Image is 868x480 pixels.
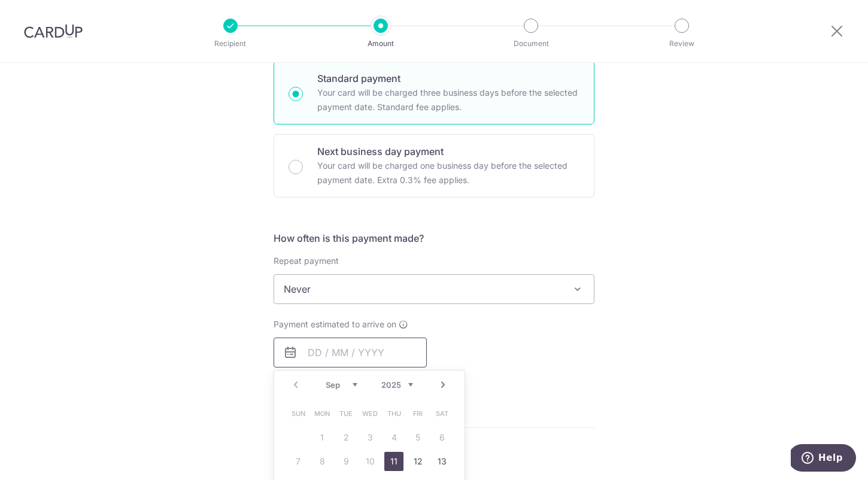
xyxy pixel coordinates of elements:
[638,38,726,50] p: Review
[274,274,594,304] span: Never
[24,24,83,38] img: CardUp
[312,404,332,423] span: Monday
[317,144,579,159] p: Next business day payment
[408,404,427,423] span: Friday
[274,318,396,330] span: Payment estimated to arrive on
[384,404,403,423] span: Thursday
[336,38,425,50] p: Amount
[317,159,579,187] p: Your card will be charged one business day before the selected payment date. Extra 0.3% fee applies.
[432,404,451,423] span: Saturday
[274,275,594,303] span: Never
[791,444,856,474] iframe: Opens a widget where you can find more information
[274,338,427,367] input: DD / MM / YYYY
[336,404,356,423] span: Tuesday
[274,231,594,245] h5: How often is this payment made?
[186,38,275,50] p: Recipient
[360,404,380,423] span: Wednesday
[384,452,403,471] a: 11
[274,255,339,267] label: Repeat payment
[317,86,579,114] p: Your card will be charged three business days before the selected payment date. Standard fee appl...
[487,38,575,50] p: Document
[408,452,427,471] a: 12
[317,71,579,86] p: Standard payment
[289,404,308,423] span: Sunday
[436,378,450,392] a: Next
[432,452,451,471] a: 13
